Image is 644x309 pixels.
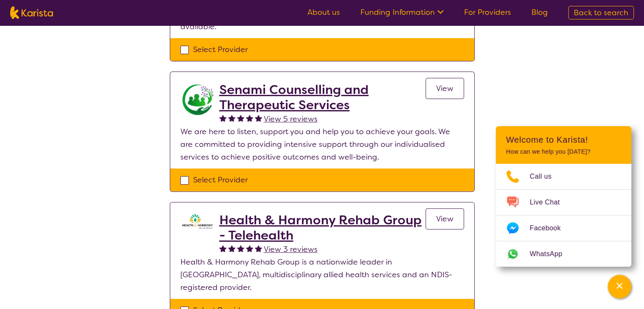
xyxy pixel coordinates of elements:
[246,114,253,121] img: fullstar
[246,245,253,252] img: fullstar
[264,113,318,125] a: View 5 reviews
[426,78,464,99] a: View
[219,82,426,113] a: Senami Counselling and Therapeutic Services
[426,208,464,229] a: View
[496,126,631,267] div: Channel Menu
[237,114,244,121] img: fullstar
[228,114,235,121] img: fullstar
[496,241,631,267] a: Web link opens in a new tab.
[180,256,464,294] p: Health & Harmony Rehab Group is a nationwide leader in [GEOGRAPHIC_DATA], multidisciplinary allie...
[180,125,464,163] p: We are here to listen, support you and help you to achieve your goals. We are committed to provid...
[255,245,262,252] img: fullstar
[307,7,340,17] a: About us
[219,245,227,252] img: fullstar
[608,275,631,298] button: Channel Menu
[219,114,227,121] img: fullstar
[10,6,53,19] img: Karista logo
[180,212,214,229] img: ztak9tblhgtrn1fit8ap.png
[436,214,453,224] span: View
[530,248,572,260] span: WhatsApp
[574,8,628,18] span: Back to search
[530,222,571,235] span: Facebook
[264,243,318,256] a: View 3 reviews
[264,244,318,254] span: View 3 reviews
[506,135,621,145] h2: Welcome to Karista!
[255,114,262,121] img: fullstar
[360,7,444,17] a: Funding Information
[219,212,426,243] a: Health & Harmony Rehab Group - Telehealth
[531,7,548,17] a: Blog
[180,82,214,116] img: r7dlggcrx4wwrwpgprcg.jpg
[436,83,453,94] span: View
[228,245,235,252] img: fullstar
[568,6,634,19] a: Back to search
[464,7,511,17] a: For Providers
[496,164,631,267] ul: Choose channel
[237,245,244,252] img: fullstar
[264,114,318,124] span: View 5 reviews
[506,148,621,155] p: How can we help you [DATE]?
[530,170,562,183] span: Call us
[530,196,570,209] span: Live Chat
